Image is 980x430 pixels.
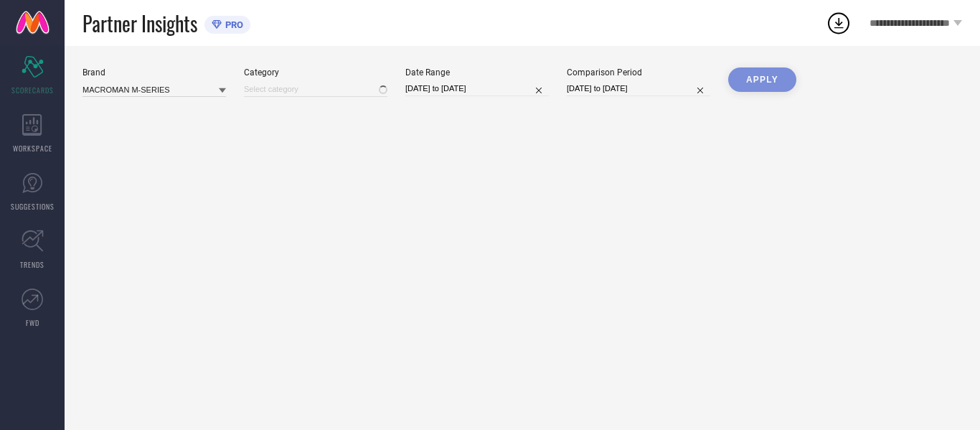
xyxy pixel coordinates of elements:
[222,19,243,30] span: PRO
[83,67,226,78] div: Brand
[11,201,55,212] span: SUGGESTIONS
[405,81,549,96] input: Select date range
[567,67,710,78] div: Comparison Period
[405,67,549,78] div: Date Range
[83,9,197,38] span: Partner Insights
[567,81,710,96] input: Select comparison period
[13,143,52,154] span: WORKSPACE
[826,10,852,36] div: Open download list
[26,317,39,328] span: FWD
[11,85,54,95] span: SCORECARDS
[244,67,387,78] div: Category
[20,259,44,270] span: TRENDS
